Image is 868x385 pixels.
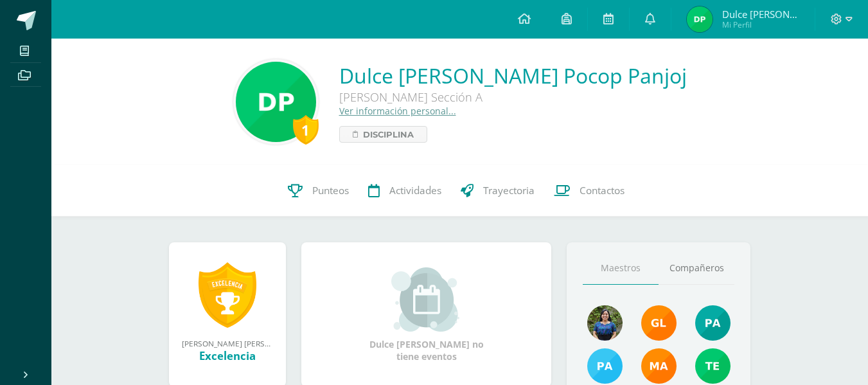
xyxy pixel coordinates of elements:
[182,338,273,348] div: [PERSON_NAME] [PERSON_NAME] obtuvo
[312,184,349,197] span: Punteos
[278,165,359,217] a: Punteos
[391,267,461,332] img: event_small.png
[339,89,687,105] div: [PERSON_NAME] Sección A
[641,348,677,384] img: 560278503d4ca08c21e9c7cd40ba0529.png
[722,8,799,21] span: Dulce [PERSON_NAME]
[483,184,535,197] span: Trayectoria
[362,267,491,363] div: Dulce [PERSON_NAME] no tiene eventos
[587,305,623,341] img: ea1e021c45f4b6377b2c1f7d95b2b569.png
[339,105,456,117] a: Ver información personal...
[544,165,634,217] a: Contactos
[641,305,677,341] img: 895b5ece1ed178905445368d61b5ce67.png
[580,184,624,197] span: Contactos
[583,252,659,285] a: Maestros
[722,19,799,30] span: Mi Perfil
[182,348,273,363] div: Excelencia
[695,348,731,384] img: f478d08ad3f1f0ce51b70bf43961b330.png
[695,305,731,341] img: 40c28ce654064086a0d3fb3093eec86e.png
[587,348,623,384] img: d0514ac6eaaedef5318872dd8b40be23.png
[687,6,713,32] img: 4da7daf102996d5584462b3331ec5ef1.png
[339,62,687,89] a: Dulce [PERSON_NAME] Pocop Panjoj
[293,115,319,145] div: 1
[363,127,414,142] span: Disciplina
[659,252,734,285] a: Compañeros
[451,165,544,217] a: Trayectoria
[236,62,316,142] img: 5d1316a2f85a1639e1454b79489f49f3.png
[389,184,441,197] span: Actividades
[359,165,451,217] a: Actividades
[339,126,427,143] a: Disciplina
